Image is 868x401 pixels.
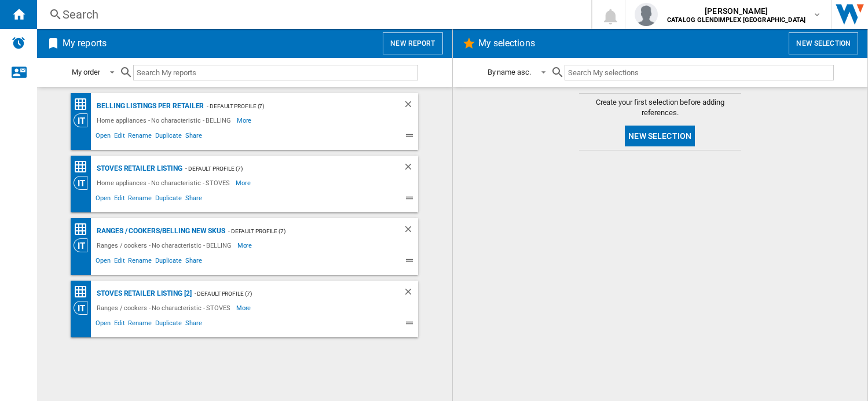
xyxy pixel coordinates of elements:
span: Share [184,130,204,144]
input: Search My reports [133,65,418,80]
div: My order [72,68,100,76]
div: Ranges / cookers - No characteristic - STOVES [94,301,236,315]
span: Edit [112,255,127,269]
span: Duplicate [153,130,184,144]
div: Delete [403,286,418,301]
span: More [237,238,254,252]
div: BELLING Listings per retailer [94,99,204,113]
span: Edit [112,193,127,207]
span: Rename [126,255,153,269]
span: Duplicate [153,318,184,332]
div: Search [63,6,561,23]
div: Delete [403,161,418,176]
div: - Default profile (7) [204,99,380,113]
input: Search My selections [565,65,834,80]
span: Open [94,255,112,269]
span: Edit [112,130,127,144]
span: [PERSON_NAME] [667,5,805,17]
div: Category View [74,113,94,127]
span: Share [184,318,204,332]
img: profile.jpg [635,3,658,26]
div: Price Matrix [74,285,94,299]
h2: My reports [60,32,109,54]
div: Ranges / cookers - No characteristic - BELLING [94,238,237,252]
span: Duplicate [153,255,184,269]
span: More [237,113,254,127]
div: Home appliances - No characteristic - BELLING [94,113,237,127]
div: Home appliances - No characteristic - STOVES [94,176,236,190]
div: STOVES Retailer Listing [94,161,182,176]
span: Share [184,255,204,269]
div: Price Matrix [74,97,94,112]
span: More [236,301,253,315]
button: New report [383,32,442,54]
span: Rename [126,193,153,207]
div: STOVES Retailer Listing [2] [94,286,191,301]
span: Rename [126,318,153,332]
span: Duplicate [153,193,184,207]
div: - Default profile (7) [182,161,380,176]
div: Category View [74,176,94,190]
div: Category View [74,238,94,252]
span: Share [184,193,204,207]
span: Open [94,318,112,332]
span: Open [94,193,112,207]
b: CATALOG GLENDIMPLEX [GEOGRAPHIC_DATA] [667,16,805,24]
div: Price Matrix [74,160,94,174]
div: - Default profile (7) [192,286,380,301]
div: - Default profile (7) [225,224,380,238]
div: Ranges / cookers/BELLING NEW SKUS [94,224,225,238]
button: New selection [625,126,695,146]
h2: My selections [476,32,537,54]
div: By name asc. [488,68,531,76]
div: Category View [74,301,94,315]
img: alerts-logo.svg [12,36,25,50]
span: Edit [112,318,127,332]
div: Delete [403,224,418,238]
span: Open [94,130,112,144]
span: More [236,176,252,190]
span: Rename [126,130,153,144]
div: Delete [403,99,418,113]
div: Price Matrix [74,222,94,237]
span: Create your first selection before adding references. [579,97,741,118]
button: New selection [789,32,858,54]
